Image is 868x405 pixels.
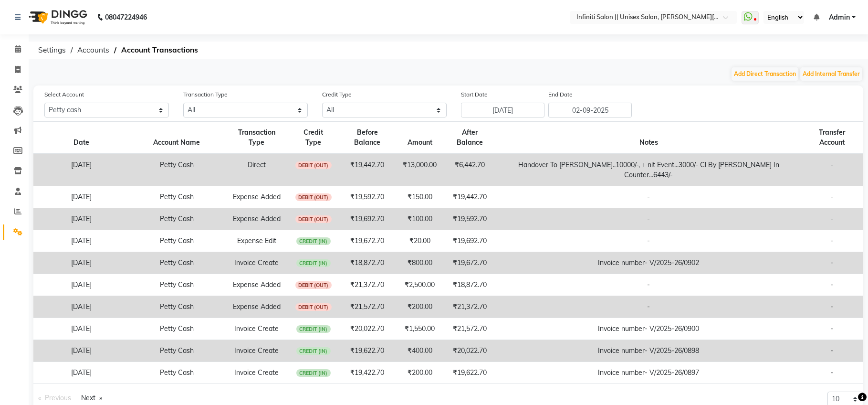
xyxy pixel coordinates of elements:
[801,274,863,296] td: -
[338,186,397,208] td: ₹19,592.70
[338,274,397,296] td: ₹21,372.70
[801,154,863,186] td: -
[295,281,332,289] span: DEBIT (OUT)
[497,296,801,318] td: -
[442,340,497,362] td: ₹20,022.70
[338,318,397,340] td: ₹20,022.70
[129,154,224,186] td: Petty Cash
[801,208,863,230] td: -
[224,208,289,230] td: Expense Added
[129,362,224,384] td: Petty Cash
[183,90,228,99] label: Transaction Type
[397,230,442,252] td: ₹20.00
[801,362,863,384] td: -
[801,252,863,274] td: -
[442,186,497,208] td: ₹19,442.70
[33,208,129,230] td: [DATE]
[224,122,289,154] th: Transaction Type
[129,230,224,252] td: Petty Cash
[296,325,331,333] span: CREDIT (IN)
[497,318,801,340] td: Invoice number- V/2025-26/0900
[829,12,850,22] span: Admin
[338,154,397,186] td: ₹19,442.70
[801,340,863,362] td: -
[397,154,442,186] td: ₹13,000.00
[224,154,289,186] td: Direct
[296,347,331,355] span: CREDIT (IN)
[129,252,224,274] td: Petty Cash
[497,208,801,230] td: -
[129,208,224,230] td: Petty Cash
[24,4,90,31] img: logo
[338,340,397,362] td: ₹19,622.70
[129,122,224,154] th: Account Name
[548,90,573,99] label: End Date
[497,340,801,362] td: Invoice number- V/2025-26/0898
[33,230,129,252] td: [DATE]
[129,186,224,208] td: Petty Cash
[397,122,442,154] th: Amount
[338,122,397,154] th: Before Balance
[338,362,397,384] td: ₹19,422.70
[224,230,289,252] td: Expense Edit
[296,369,331,377] span: CREDIT (IN)
[397,296,442,318] td: ₹200.00
[322,90,352,99] label: Credit Type
[33,122,129,154] th: Date
[497,186,801,208] td: -
[338,296,397,318] td: ₹21,572.70
[497,230,801,252] td: -
[116,42,203,59] span: Account Transactions
[461,90,488,99] label: Start Date
[129,318,224,340] td: Petty Cash
[295,215,332,223] span: DEBIT (OUT)
[76,392,107,405] a: Next
[397,252,442,274] td: ₹800.00
[442,208,497,230] td: ₹19,592.70
[33,42,71,59] span: Settings
[73,42,114,59] span: Accounts
[801,186,863,208] td: -
[442,296,497,318] td: ₹21,372.70
[338,230,397,252] td: ₹19,672.70
[33,154,129,186] td: [DATE]
[33,392,441,405] nav: Pagination
[296,259,331,267] span: CREDIT (IN)
[338,252,397,274] td: ₹18,872.70
[497,362,801,384] td: Invoice number- V/2025-26/0897
[461,103,544,117] input: Start Date
[548,103,632,117] input: End Date
[397,208,442,230] td: ₹100.00
[801,230,863,252] td: -
[295,193,332,201] span: DEBIT (OUT)
[397,340,442,362] td: ₹400.00
[105,4,147,31] b: 08047224946
[442,154,497,186] td: ₹6,442.70
[295,303,332,311] span: DEBIT (OUT)
[442,318,497,340] td: ₹21,572.70
[224,318,289,340] td: Invoice Create
[801,318,863,340] td: -
[338,208,397,230] td: ₹19,692.70
[224,296,289,318] td: Expense Added
[129,340,224,362] td: Petty Cash
[801,122,863,154] th: Transfer Account
[224,362,289,384] td: Invoice Create
[129,274,224,296] td: Petty Cash
[224,340,289,362] td: Invoice Create
[33,296,129,318] td: [DATE]
[44,90,84,99] label: Select Account
[224,274,289,296] td: Expense Added
[33,252,129,274] td: [DATE]
[33,362,129,384] td: [DATE]
[732,67,798,81] button: Add Direct Transaction
[33,318,129,340] td: [DATE]
[442,230,497,252] td: ₹19,692.70
[289,122,338,154] th: Credit Type
[497,122,801,154] th: Notes
[442,274,497,296] td: ₹18,872.70
[442,362,497,384] td: ₹19,622.70
[800,67,862,81] button: Add Internal Transfer
[33,274,129,296] td: [DATE]
[224,252,289,274] td: Invoice Create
